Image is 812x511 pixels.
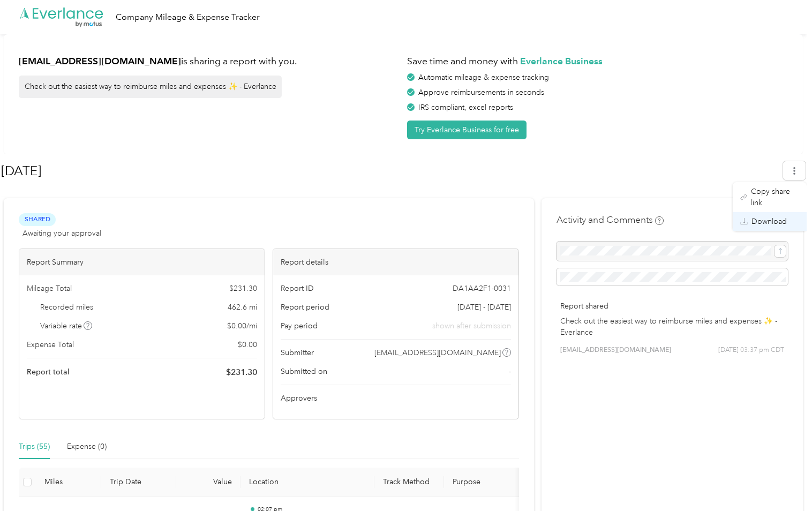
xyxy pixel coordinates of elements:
[560,315,784,338] p: Check out the easiest way to reimburse miles and expenses ✨ - Everlance
[273,249,518,275] div: Report details
[281,283,314,294] span: Report ID
[557,213,664,227] h4: Activity and Comments
[22,228,101,239] span: Awaiting your approval
[407,121,527,139] button: Try Everlance Business for free
[509,366,511,377] span: -
[19,249,265,275] div: Report Summary
[19,76,282,98] div: Check out the easiest way to reimburse miles and expenses ✨ - Everlance
[19,55,181,66] strong: [EMAIL_ADDRESS][DOMAIN_NAME]
[40,320,93,332] span: Variable rate
[281,366,327,377] span: Submitted on
[453,283,511,294] span: DA1AA2F1-0031
[432,320,511,332] span: shown after submission
[281,347,314,358] span: Submitter
[19,441,50,453] div: Trips (55)
[101,468,176,497] th: Trip Date
[457,302,511,313] span: [DATE] - [DATE]
[227,320,257,332] span: $ 0.00 / mi
[226,366,257,379] span: $ 231.30
[228,302,257,313] span: 462.6 mi
[407,55,788,68] h1: Save time and money with
[281,393,317,404] span: Approvers
[281,320,318,332] span: Pay period
[238,339,257,350] span: $ 0.00
[27,283,72,294] span: Mileage Total
[1,158,776,184] h1: Sep 2025
[520,55,603,66] strong: Everlance Business
[19,55,400,68] h1: is sharing a report with you.
[27,366,70,378] span: Report total
[240,468,374,497] th: Location
[67,441,107,453] div: Expense (0)
[40,302,93,313] span: Recorded miles
[374,468,444,497] th: Track Method
[36,468,101,497] th: Miles
[229,283,257,294] span: $ 231.30
[281,302,329,313] span: Report period
[444,468,524,497] th: Purpose
[560,345,671,355] span: [EMAIL_ADDRESS][DOMAIN_NAME]
[751,216,787,227] span: Download
[560,300,784,312] p: Report shared
[374,347,501,358] span: [EMAIL_ADDRESS][DOMAIN_NAME]
[116,11,260,24] div: Company Mileage & Expense Tracker
[176,468,240,497] th: Value
[418,103,513,112] span: IRS compliant, excel reports
[418,88,544,97] span: Approve reimbursements in seconds
[19,213,56,226] span: Shared
[751,186,799,208] span: Copy share link
[718,345,784,355] span: [DATE] 03:37 pm CDT
[27,339,74,350] span: Expense Total
[418,73,549,82] span: Automatic mileage & expense tracking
